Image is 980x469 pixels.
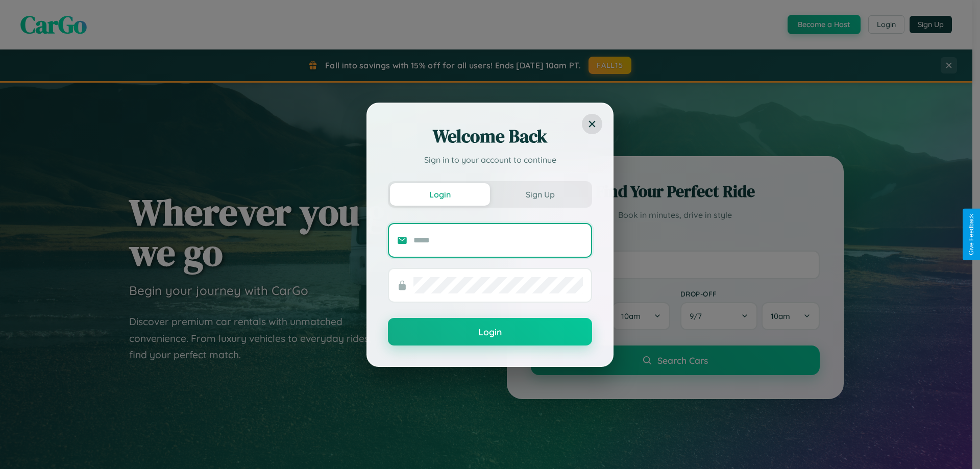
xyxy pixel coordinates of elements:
[388,124,592,149] h2: Welcome Back
[390,183,490,206] button: Login
[968,214,975,255] div: Give Feedback
[490,183,590,206] button: Sign Up
[388,318,592,345] button: Login
[388,154,592,166] p: Sign in to your account to continue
